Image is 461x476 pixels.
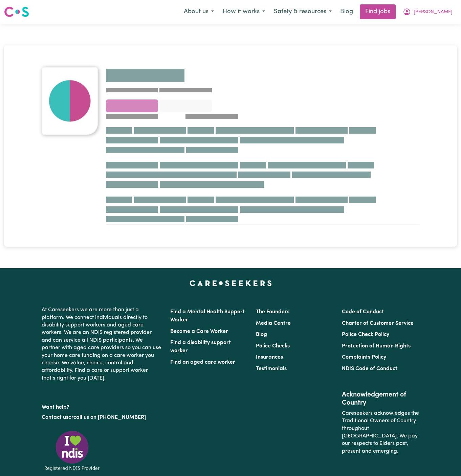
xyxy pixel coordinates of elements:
a: Find an aged care worker [170,360,235,365]
a: The Founders [256,309,289,315]
a: call us on [PHONE_NUMBER] [73,415,146,420]
a: Find jobs [360,4,396,19]
a: Media Centre [256,321,291,326]
a: Blog [336,4,357,19]
a: Become a Care Worker [170,329,228,334]
button: About us [179,5,218,19]
img: Careseekers logo [4,6,29,18]
a: Insurances [256,355,283,360]
a: Blog [256,332,267,337]
a: Charter of Customer Service [342,321,414,326]
a: Protection of Human Rights [342,343,411,349]
span: [PERSON_NAME] [414,8,453,16]
a: Careseekers home page [190,280,272,286]
button: How it works [218,5,269,19]
p: At Careseekers we are more than just a platform. We connect individuals directly to disability su... [42,303,162,385]
a: Police Checks [256,343,290,349]
button: Safety & resources [269,5,336,19]
a: NDIS Code of Conduct [342,366,397,371]
p: Want help? [42,401,162,411]
a: Police Check Policy [342,332,389,337]
p: Careseekers acknowledges the Traditional Owners of Country throughout [GEOGRAPHIC_DATA]. We pay o... [342,407,419,458]
a: Complaints Policy [342,355,386,360]
p: or [42,411,162,424]
h2: Acknowledgement of Country [342,391,419,407]
a: Find a Mental Health Support Worker [170,309,245,323]
a: Contact us [42,415,68,420]
a: Find a disability support worker [170,340,231,354]
button: My Account [398,5,457,19]
a: Testimonials [256,366,287,371]
img: Registered NDIS provider [42,430,103,472]
a: Careseekers logo [4,4,29,20]
a: Code of Conduct [342,309,384,315]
